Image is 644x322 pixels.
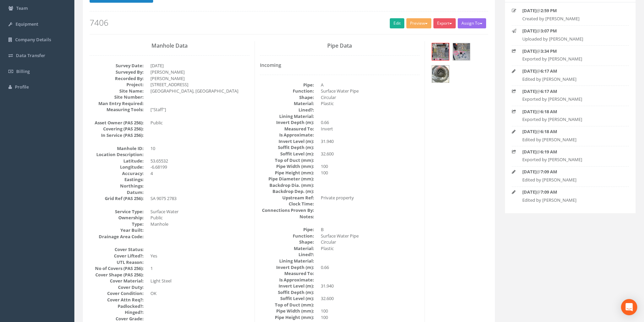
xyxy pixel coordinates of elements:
[90,106,144,113] dt: Measuring Tools:
[522,96,618,102] p: Exported by [PERSON_NAME]
[260,214,314,220] dt: Notes:
[321,119,420,126] dd: 0.66
[150,145,249,152] dd: 10
[150,265,249,272] dd: 1
[522,197,618,203] p: Edited by [PERSON_NAME]
[522,149,618,155] p: @
[541,68,557,74] strong: 6:17 AM
[90,132,144,139] dt: In Service (PAS 256):
[90,145,144,152] dt: Manhole ID:
[150,75,249,82] dd: [PERSON_NAME]
[150,253,249,259] dd: Yes
[16,21,38,27] span: Equipment
[260,170,314,176] dt: Pipe Height (mm):
[522,108,618,115] p: @
[260,233,314,239] dt: Function:
[406,18,431,28] button: Preview
[541,88,557,94] strong: 6:17 AM
[90,176,144,183] dt: Eastings:
[90,221,144,227] dt: Type:
[321,295,420,302] dd: 32.600
[321,314,420,321] dd: 100
[321,264,420,271] dd: 0.66
[90,88,144,94] dt: Site Name:
[541,7,557,14] strong: 2:59 PM
[90,164,144,170] dt: Longitude:
[16,52,45,58] span: Data Transfer
[90,126,144,132] dt: Covering (PAS 256):
[260,107,314,113] dt: Lined?:
[522,189,618,195] p: @
[522,128,536,134] strong: [DATE]
[150,69,249,75] dd: [PERSON_NAME]
[260,251,314,258] dt: Lined?:
[321,94,420,101] dd: Circular
[90,272,144,278] dt: Cover Shape (PAS 256):
[150,120,249,126] dd: Public
[90,290,144,297] dt: Cover Condition:
[150,106,249,113] dd: ["Staff"]
[90,69,144,75] dt: Surveyed By:
[150,158,249,164] dd: 53.65532
[90,253,144,259] dt: Cover Lifted?:
[522,76,618,82] p: Edited by [PERSON_NAME]
[522,149,536,155] strong: [DATE]
[90,309,144,316] dt: Hinged?:
[260,201,314,207] dt: Clock Time:
[260,277,314,283] dt: Is Approximate:
[260,289,314,296] dt: Soffit Depth (m):
[90,81,144,88] dt: Project:
[90,284,144,291] dt: Cover Duty:
[260,264,314,271] dt: Invert Depth (m):
[260,308,314,314] dt: Pipe Width (mm):
[321,245,420,252] dd: Plastic
[150,278,249,284] dd: Light Steel
[621,299,637,315] div: Open Intercom Messenger
[260,126,314,132] dt: Measured To:
[260,119,314,126] dt: Invert Depth (m):
[90,120,144,126] dt: Asset Owner (PAS 256):
[541,169,557,175] strong: 7:09 AM
[90,75,144,82] dt: Recorded By:
[90,170,144,177] dt: Accuracy:
[90,18,488,27] h2: 7406
[150,290,249,297] dd: OK
[522,56,618,62] p: Exported by [PERSON_NAME]
[260,283,314,289] dt: Invert Level (m):
[321,195,420,201] dd: Private property
[260,302,314,308] dt: Top of Duct (mm):
[321,233,420,239] dd: Surface Water Pipe
[522,169,618,175] p: @
[541,28,557,34] strong: 3:07 PM
[522,7,618,14] p: @
[150,215,249,221] dd: Public
[522,68,536,74] strong: [DATE]
[15,36,51,43] span: Company Details
[90,227,144,233] dt: Year Built:
[541,108,557,115] strong: 6:18 AM
[522,68,618,74] p: @
[90,63,144,69] dt: Survey Date:
[260,138,314,145] dt: Invert Level (m):
[90,233,144,240] dt: Drainage Area Code:
[260,132,314,138] dt: Is Approximate:
[522,48,536,54] strong: [DATE]
[321,100,420,107] dd: Plastic
[90,158,144,164] dt: Latitude:
[321,126,420,132] dd: Invert
[522,189,536,195] strong: [DATE]
[260,207,314,214] dt: Connections Proven By:
[150,63,249,69] dd: [DATE]
[16,5,28,11] span: Team
[150,208,249,215] dd: Surface Water
[522,28,618,34] p: @
[321,82,420,88] dd: A
[260,100,314,107] dt: Material:
[541,149,557,155] strong: 6:19 AM
[522,36,618,42] p: Uploaded by [PERSON_NAME]
[522,28,536,34] strong: [DATE]
[90,278,144,284] dt: Cover Material:
[150,164,249,170] dd: -6.68199
[260,144,314,151] dt: Soffit Depth (m):
[260,226,314,233] dt: Pipe:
